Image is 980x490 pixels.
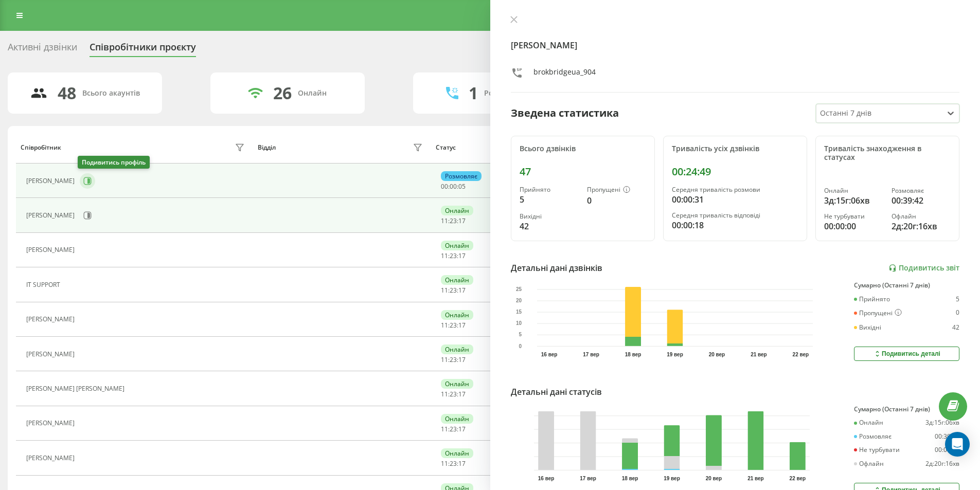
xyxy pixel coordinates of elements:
span: 11 [441,321,448,330]
div: : : [441,287,466,294]
span: 11 [441,216,448,225]
text: 21 вер [747,476,764,481]
span: 23 [450,286,457,295]
div: Онлайн [824,187,883,194]
div: Сумарно (Останні 7 днів) [854,282,959,289]
span: 17 [458,286,466,295]
text: 16 вер [541,352,557,357]
div: 1 [469,83,478,103]
span: 23 [450,216,457,225]
text: 17 вер [580,476,596,481]
div: IT SUPPORT [26,281,63,288]
text: 17 вер [583,352,599,357]
h4: [PERSON_NAME] [511,39,960,51]
div: Офлайн [854,460,884,467]
text: 20 вер [708,352,725,357]
div: Всього дзвінків [520,144,646,153]
text: 25 [515,286,522,292]
span: 23 [450,321,457,330]
text: 15 [515,310,522,315]
div: [PERSON_NAME] [26,420,77,427]
div: 3д:15г:06хв [824,194,883,207]
span: 11 [441,251,448,260]
div: 47 [520,166,646,178]
div: [PERSON_NAME] [26,455,77,462]
text: 18 вер [621,476,638,481]
div: Онлайн [441,241,473,250]
div: Середня тривалість відповіді [672,212,798,219]
div: : : [441,426,466,433]
div: Тривалість усіх дзвінків [672,144,798,153]
div: : : [441,252,466,260]
div: Всього акаунтів [82,89,140,98]
div: Середня тривалість розмови [672,186,798,193]
span: 23 [450,251,457,260]
div: Розмовляє [441,171,482,181]
div: 26 [273,83,292,103]
div: 00:00:31 [672,193,798,206]
text: 21 вер [751,352,767,357]
span: 05 [458,182,466,191]
div: [PERSON_NAME] [26,316,77,323]
span: 17 [458,321,466,330]
div: Відділ [258,144,276,151]
div: Вихідні [520,213,579,220]
div: [PERSON_NAME] [26,351,77,358]
div: [PERSON_NAME] [26,177,77,185]
a: Подивитись звіт [888,264,959,273]
div: Онлайн [441,344,473,354]
span: 17 [458,390,466,398]
div: 00:00:18 [672,219,798,231]
button: Подивитись деталі [854,347,959,361]
div: Офлайн [892,213,951,220]
span: 17 [458,355,466,364]
span: 17 [458,459,466,468]
span: 23 [450,355,457,364]
text: 18 вер [625,352,641,357]
div: Онлайн [441,310,473,320]
div: 00:39:42 [935,433,959,440]
div: Подивитись профіль [78,156,150,169]
div: 0 [587,194,646,207]
div: Розмовляє [892,187,951,194]
div: 00:39:42 [892,194,951,207]
div: Онлайн [854,419,883,426]
text: 19 вер [667,352,683,357]
span: 00 [441,182,448,191]
div: Не турбувати [854,446,900,453]
div: Детальні дані дзвінків [511,262,602,274]
div: [PERSON_NAME] [26,246,77,253]
div: 3д:15г:06хв [925,419,959,426]
div: Не турбувати [824,213,883,220]
div: Статус [436,144,456,151]
span: 11 [441,355,448,364]
div: 42 [952,324,959,331]
span: 23 [450,390,457,398]
div: Онлайн [441,448,473,458]
div: 2д:20г:16хв [892,220,951,232]
div: Прийнято [520,186,579,193]
span: 23 [450,459,457,468]
div: brokbridgeua_904 [533,67,596,82]
div: 42 [520,220,579,232]
div: Пропущені [587,186,646,194]
text: 20 вер [705,476,722,481]
div: 00:24:49 [672,166,798,178]
div: 00:00:00 [824,220,883,232]
div: Онлайн [298,89,327,98]
div: : : [441,217,466,225]
div: Подивитись деталі [873,350,940,358]
div: Розмовляють [484,89,534,98]
div: Вихідні [854,324,881,331]
div: Онлайн [441,379,473,389]
text: 16 вер [538,476,554,481]
div: Зведена статистика [511,105,619,121]
span: 00 [450,182,457,191]
text: 10 [515,321,522,326]
text: 22 вер [793,352,809,357]
div: : : [441,183,466,190]
text: 19 вер [664,476,680,481]
span: 11 [441,459,448,468]
div: Активні дзвінки [8,42,77,58]
span: 11 [441,390,448,398]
